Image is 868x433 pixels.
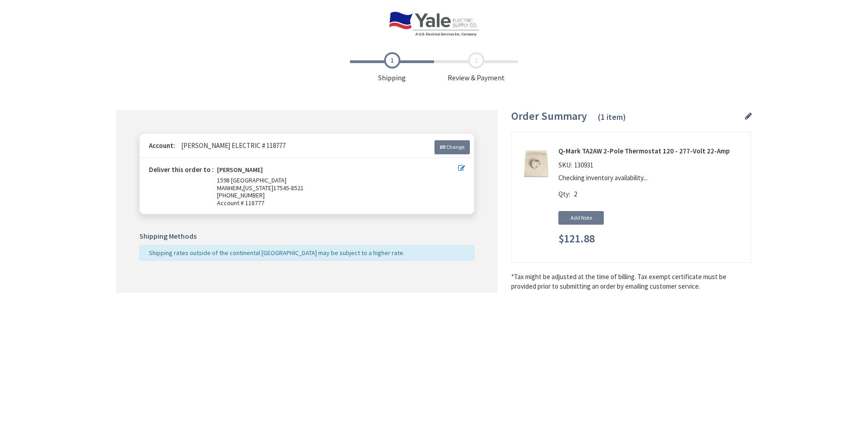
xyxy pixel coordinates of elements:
[273,184,304,192] span: 17545-8521
[217,191,265,199] span: [PHONE_NUMBER]
[558,173,740,182] p: Checking inventory availability...
[139,232,474,241] h5: Shipping Methods
[434,52,518,83] span: Review & Payment
[558,233,595,245] span: $121.88
[243,184,273,192] span: [US_STATE]
[177,141,286,150] span: [PERSON_NAME] ELECTRIC # 118777
[217,199,458,207] span: Account # 118777
[511,109,587,123] span: Order Summary
[511,272,752,291] : *Tax might be adjusted at the time of billing. Tax exempt certificate must be provided prior to s...
[598,112,626,122] span: (1 item)
[350,52,434,83] span: Shipping
[558,160,596,173] div: SKU:
[558,190,569,198] span: Qty
[217,176,286,184] span: 1598 [GEOGRAPHIC_DATA]
[149,249,404,257] span: Shipping rates outside of the continental [GEOGRAPHIC_DATA] may be subject to a higher rate.
[522,150,550,178] img: Q-Mark TA2AW 2-Pole Thermostat 120 - 277-Volt 22-Amp
[217,184,243,192] span: MANHEIM,
[389,11,479,36] img: Yale Electric Supply Co.
[558,146,745,156] strong: Q-Mark TA2AW 2-Pole Thermostat 120 - 277-Volt 22-Amp
[574,190,577,198] span: 2
[149,141,175,150] strong: Account:
[434,140,470,154] a: Change
[572,161,596,169] span: 130931
[217,166,263,177] strong: [PERSON_NAME]
[446,143,464,150] span: Change
[149,165,214,174] strong: Deliver this order to :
